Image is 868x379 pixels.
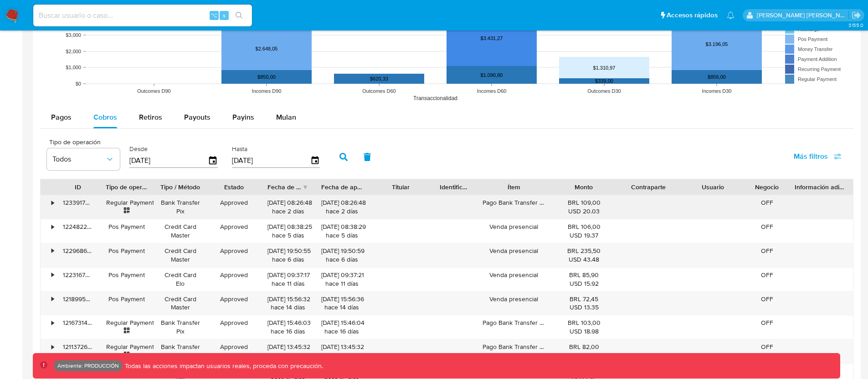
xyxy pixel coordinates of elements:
input: Buscar usuario o caso... [33,10,252,21]
p: Todas las acciones impactan usuarios reales, proceda con precaución. [123,362,323,370]
button: search-icon [230,9,248,22]
span: s [223,11,226,20]
p: victor.david@mercadolibre.com.co [757,11,849,20]
span: ⌥ [211,11,217,20]
a: Notificaciones [727,11,734,19]
p: Ambiente: PRODUCCIÓN [57,364,119,368]
span: Accesos rápidos [667,10,718,20]
a: Salir [852,10,861,20]
span: 3.155.0 [848,21,863,29]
